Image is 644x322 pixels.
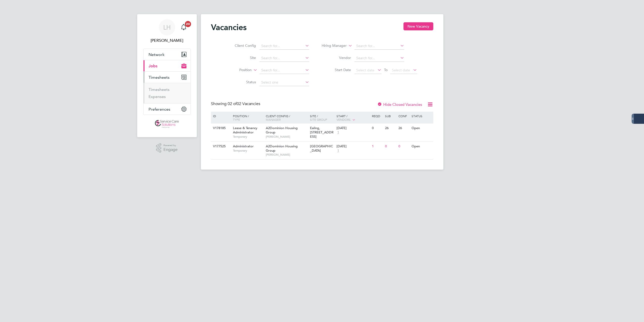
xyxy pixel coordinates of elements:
[227,55,256,60] label: Site
[310,117,327,122] span: Site Group
[265,112,309,124] div: Client Config /
[318,43,347,48] label: Hiring Manager
[259,43,309,50] input: Search for...
[259,55,309,62] input: Search for...
[143,19,191,44] a: LH[PERSON_NAME]
[179,19,189,35] a: 20
[149,64,157,68] span: Jobs
[259,67,309,74] input: Search for...
[163,143,178,148] span: Powered by
[322,55,351,60] label: Vendor
[310,144,333,153] span: [GEOGRAPHIC_DATA]
[228,101,237,106] span: 02 of
[227,43,256,48] label: Client Config
[310,126,333,139] span: Ealing, [STREET_ADDRESS]
[149,87,170,92] a: Timesheets
[212,112,229,120] div: ID
[156,143,178,153] a: Powered byEngage
[137,14,197,137] nav: Main navigation
[309,112,335,124] div: Site /
[384,142,397,151] div: 0
[211,22,247,32] h2: Vacancies
[266,117,281,122] span: Manager
[266,153,307,157] span: [PERSON_NAME]
[337,117,351,122] span: Vendors
[266,126,298,134] span: A2Dominion Housing Group
[144,104,190,115] button: Preferences
[377,102,422,107] label: Hide Closed Vacancies
[322,68,351,72] label: Start Date
[392,68,410,72] span: Select date
[155,120,179,128] img: servicecare-logo-retina.png
[163,148,178,152] span: Engage
[384,124,397,133] div: 26
[143,120,191,128] a: Go to home page
[371,124,384,133] div: 0
[337,144,369,149] div: [DATE]
[149,94,166,99] a: Expenses
[266,135,307,139] span: [PERSON_NAME]
[335,112,371,124] div: Start /
[403,22,433,30] button: New Vacancy
[144,60,190,71] button: Jobs
[143,37,191,44] span: Lewis Hodson
[233,135,263,139] span: Temporary
[185,21,191,27] span: 20
[410,112,432,120] div: Status
[233,149,263,153] span: Temporary
[149,52,164,57] span: Network
[233,126,257,134] span: Lease & Tenancy Administrator
[229,112,265,124] div: Position /
[337,149,340,153] span: 1
[371,112,384,120] div: Reqd
[397,112,410,120] div: Conf
[337,130,340,135] span: 1
[337,126,369,130] div: [DATE]
[397,124,410,133] div: 26
[259,79,309,86] input: Select one
[383,67,389,73] span: To
[233,117,240,122] span: Type
[212,142,229,151] div: V177525
[397,142,410,151] div: 0
[144,72,190,83] button: Timesheets
[354,43,404,50] input: Search for...
[384,112,397,120] div: Sub
[149,107,170,112] span: Preferences
[410,142,432,151] div: Open
[227,80,256,84] label: Status
[144,83,190,103] div: Timesheets
[410,124,432,133] div: Open
[266,144,298,153] span: A2Dominion Housing Group
[228,101,260,106] span: 02 Vacancies
[163,24,171,31] span: LH
[223,68,252,73] label: Position
[354,55,404,62] input: Search for...
[233,144,254,148] span: Administrator
[212,124,229,133] div: V178185
[144,49,190,60] button: Network
[149,75,170,80] span: Timesheets
[356,68,374,72] span: Select date
[371,142,384,151] div: 1
[211,101,261,107] div: Showing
